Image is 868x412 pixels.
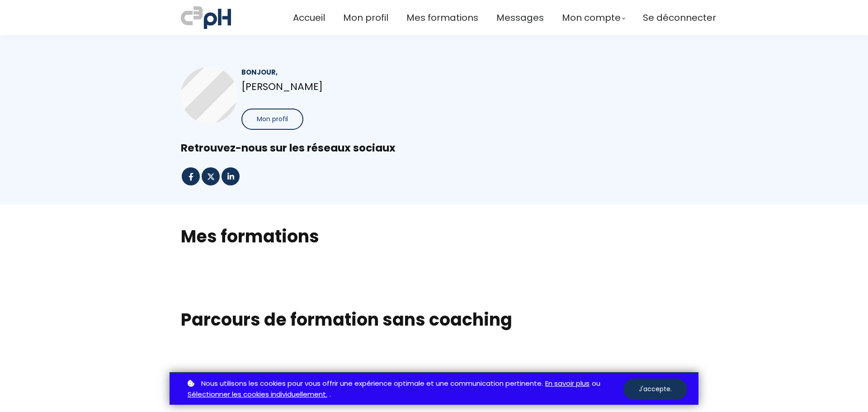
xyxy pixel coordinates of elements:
[406,10,478,25] a: Mes formations
[257,114,288,124] span: Mon profil
[185,378,623,401] p: ou .
[241,79,419,95] p: [PERSON_NAME]
[293,10,325,25] a: Accueil
[201,378,543,389] span: Nous utilisons les cookies pour vous offrir une expérience optimale et une communication pertinente.
[181,309,687,331] h1: Parcours de formation sans coaching
[241,67,419,77] div: Bonjour,
[181,5,231,31] img: a70bc7685e0efc0bd0b04b3506828469.jpeg
[181,141,687,155] div: Retrouvez-nous sur les réseaux sociaux
[241,109,303,130] button: Mon profil
[562,10,621,25] span: Mon compte
[545,378,590,389] a: En savoir plus
[181,225,687,248] h2: Mes formations
[188,389,327,400] a: Sélectionner les cookies individuellement.
[643,10,716,25] a: Se déconnecter
[623,379,687,400] button: J'accepte.
[496,10,544,25] a: Messages
[343,10,388,25] a: Mon profil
